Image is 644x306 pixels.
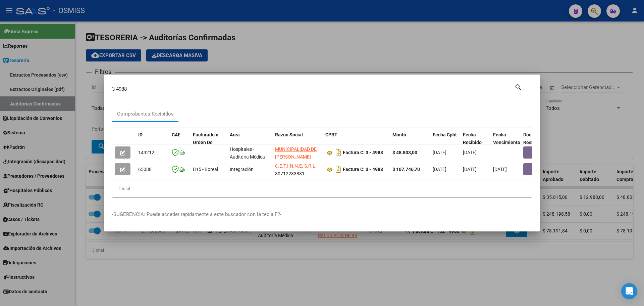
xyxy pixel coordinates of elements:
[275,162,320,176] div: 30712233881
[392,150,417,155] strong: $ 48.803,00
[275,145,320,160] div: 30999001552
[172,132,180,137] span: CAE
[463,132,482,145] span: Fecha Recibido
[433,132,457,137] span: Fecha Cpbt
[334,147,343,158] i: Descargar documento
[521,128,561,157] datatable-header-cell: Doc Respaldatoria
[138,166,166,173] div: 65088
[230,132,240,137] span: Area
[275,132,303,137] span: Razón Social
[334,164,343,175] i: Descargar documento
[169,128,190,157] datatable-header-cell: CAE
[230,146,265,160] span: Hospitales - Auditoría Médica
[621,283,637,299] div: Open Intercom Messenger
[493,167,507,172] span: [DATE]
[490,128,521,157] datatable-header-cell: Fecha Vencimiento
[523,132,553,145] span: Doc Respaldatoria
[460,128,490,157] datatable-header-cell: Fecha Recibido
[390,128,430,157] datatable-header-cell: Monto
[190,128,227,157] datatable-header-cell: Facturado x Orden De
[463,150,477,155] span: [DATE]
[138,132,143,137] span: ID
[230,167,254,172] span: Integración
[275,146,317,160] span: MUNICIPALIDAD DE [PERSON_NAME]
[117,110,174,118] div: Comprobantes Recibidos
[112,180,532,197] div: 2 total
[136,128,169,157] datatable-header-cell: ID
[463,167,477,172] span: [DATE]
[325,132,337,137] span: CPBT
[272,128,323,157] datatable-header-cell: Razón Social
[515,83,522,91] mat-icon: search
[433,150,446,155] span: [DATE]
[392,132,406,137] span: Monto
[392,167,420,172] strong: $ 107.746,70
[343,150,383,156] strong: Factura C: 3 - 4988
[343,167,383,172] strong: Factura C: 3 - 4988
[275,163,317,169] span: C.E.T.I.N.N.E. S.R.L.
[493,132,520,145] span: Fecha Vencimiento
[227,128,272,157] datatable-header-cell: Area
[433,167,446,172] span: [DATE]
[193,132,218,145] span: Facturado x Orden De
[323,128,390,157] datatable-header-cell: CPBT
[112,211,532,218] p: -SUGERENCIA: Puede acceder rapidamente a este buscador con la tecla F2-
[430,128,460,157] datatable-header-cell: Fecha Cpbt
[138,149,166,157] div: 149212
[193,167,218,172] span: B15 - Boreal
